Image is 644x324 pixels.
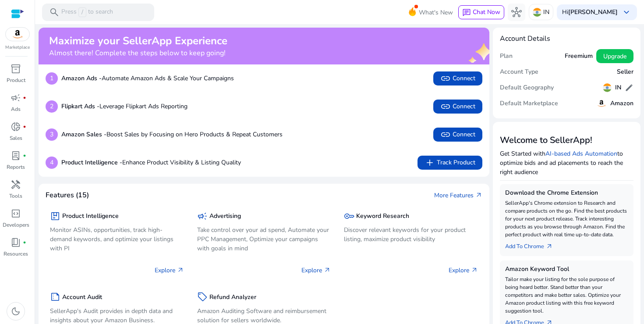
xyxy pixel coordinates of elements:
[505,275,629,315] p: Tailor make your listing for the sole purpose of being heard better. Stand better than your compe...
[62,294,102,301] h5: Account Audit
[209,294,256,301] h5: Refund Analyzer
[425,157,435,168] span: add
[596,49,633,63] button: Upgrade
[610,100,633,107] h5: Amazon
[505,189,629,197] h5: Download the Chrome Extension
[197,225,331,253] p: Take control over your ad spend, Automate your PPC Management, Optimize your campaigns with goals...
[543,4,549,20] p: IN
[425,157,475,168] span: Track Product
[7,76,25,84] p: Product
[11,237,21,248] span: book_4
[562,9,618,15] p: Hi
[155,266,184,275] p: Explore
[500,68,538,76] h5: Account Type
[10,134,22,142] p: Sales
[440,101,475,112] span: Connect
[11,179,21,190] span: handyman
[11,306,21,317] span: dark_mode
[500,35,634,43] h4: Account Details
[177,267,184,274] span: arrow_outward
[23,125,26,128] span: fiber_manual_record
[62,213,119,220] h5: Product Intelligence
[621,7,632,18] span: keyboard_arrow_down
[533,8,541,17] img: in.svg
[449,266,478,275] p: Explore
[440,73,475,84] span: Connect
[5,44,30,51] p: Marketplace
[356,213,409,220] h5: Keyword Research
[458,5,504,19] button: chatChat Now
[418,156,482,170] button: addTrack Product
[596,98,607,109] img: amazon.svg
[545,150,617,158] a: AI-based Ads Automation
[546,243,553,250] span: arrow_outward
[3,221,29,229] p: Developers
[61,102,99,110] b: Flipkart Ads -
[7,163,25,171] p: Reports
[505,239,560,251] a: Add To Chrome
[11,150,21,161] span: lab_profile
[61,158,122,167] b: Product Intelligence -
[9,192,22,200] p: Tools
[433,100,482,114] button: linkConnect
[500,135,634,146] h3: Welcome to SellerApp!
[440,73,451,84] span: link
[617,68,633,76] h5: Seller
[61,130,283,139] p: Boost Sales by Focusing on Hero Products & Repeat Customers
[49,49,227,57] h4: Almost there! Complete the steps below to keep going!
[473,8,500,16] span: Chat Now
[11,64,21,74] span: inventory_2
[61,130,106,139] b: Amazon Sales -
[11,105,21,113] p: Ads
[61,102,188,111] p: Leverage Flipkart Ads Reporting
[508,4,525,21] button: hub
[500,84,554,92] h5: Default Geography
[46,157,58,169] p: 4
[23,96,26,100] span: fiber_manual_record
[46,128,58,141] p: 3
[23,154,26,157] span: fiber_manual_record
[505,199,629,239] p: SellerApp's Chrome extension to Research and compare products on the go. Find the best products f...
[505,266,629,273] h5: Amazon Keyword Tool
[440,101,451,112] span: link
[568,8,618,16] b: [PERSON_NAME]
[78,7,86,17] span: /
[440,129,451,140] span: link
[565,53,593,60] h5: Freemium
[500,149,634,177] p: Get Started with to optimize bids and ad placements to reach the right audience
[50,292,60,302] span: summarize
[61,158,241,167] p: Enhance Product Visibility & Listing Quality
[50,211,60,221] span: package
[440,129,475,140] span: Connect
[603,83,612,92] img: in.svg
[197,211,208,221] span: campaign
[434,191,482,200] a: More Featuresarrow_outward
[197,292,208,302] span: sell
[11,208,21,219] span: code_blocks
[433,71,482,85] button: linkConnect
[61,7,113,17] p: Press to search
[344,211,354,221] span: key
[23,241,26,244] span: fiber_manual_record
[61,74,234,83] p: Automate Amazon Ads & Scale Your Campaigns
[500,100,558,107] h5: Default Marketplace
[46,100,58,113] p: 2
[50,225,184,253] p: Monitor ASINs, opportunities, track high-demand keywords, and optimize your listings with PI
[603,52,626,61] span: Upgrade
[301,266,331,275] p: Explore
[49,7,60,18] span: search
[615,84,621,92] h5: IN
[419,5,453,20] span: What's New
[471,267,478,274] span: arrow_outward
[4,250,28,258] p: Resources
[61,74,102,82] b: Amazon Ads -
[209,213,241,220] h5: Advertising
[344,225,478,244] p: Discover relevant keywords for your product listing, maximize product visibility
[11,121,21,132] span: donut_small
[475,192,482,199] span: arrow_outward
[324,267,331,274] span: arrow_outward
[625,83,633,92] span: edit
[49,35,227,47] h2: Maximize your SellerApp Experience
[500,53,513,60] h5: Plan
[511,7,522,18] span: hub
